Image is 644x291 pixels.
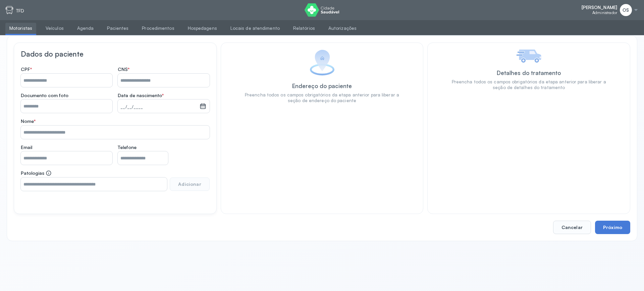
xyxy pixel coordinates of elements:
a: Motoristas [5,23,36,34]
a: Locais de atendimento [226,23,284,34]
p: TFD [16,8,24,14]
span: Nome [21,118,36,124]
img: logo do Cidade Saudável [305,3,339,17]
img: Imagem de Endereço do paciente [310,50,335,76]
div: Preencha todos os campos obrigatórios da etapa anterior para liberar a seção de detalhes do trata... [448,79,610,90]
span: CPF [21,66,32,72]
span: Data de nascimento [118,92,164,98]
a: Agenda [73,23,98,34]
a: Autorizações [324,23,361,34]
a: Veículos [42,23,68,34]
span: Documento com foto [21,92,68,98]
img: tfd.svg [5,6,13,14]
img: Imagem de Detalhes do tratamento [516,50,541,63]
span: Administrador [592,10,617,15]
span: Patologias [21,170,52,176]
span: CNS [118,66,129,72]
span: OS [623,7,629,13]
button: Cancelar [553,221,591,234]
h3: Dados do paciente [21,50,210,58]
button: Adicionar [170,177,209,191]
a: Procedimentos [138,23,178,34]
div: Detalhes do tratamento [497,69,561,76]
a: Hospedagens [184,23,221,34]
span: [PERSON_NAME] [582,5,617,10]
a: Relatórios [289,23,319,34]
div: Endereço do paciente [292,82,352,89]
button: Próximo [595,221,630,234]
span: Telefone [118,144,137,150]
span: Email [21,144,32,150]
div: Preencha todos os campos obrigatórios da etapa anterior para liberar a seção de endereço do paciente [241,92,403,103]
small: __/__/____ [120,104,197,111]
a: Pacientes [103,23,132,34]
